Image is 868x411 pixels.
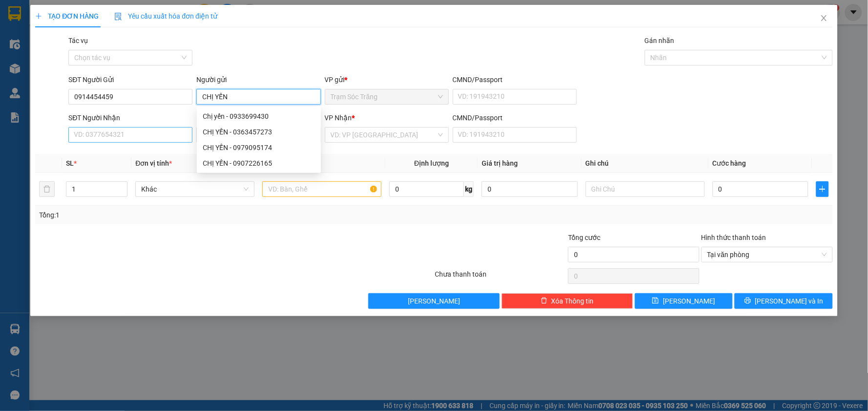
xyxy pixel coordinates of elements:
span: Trạm Sóc Trăng [331,89,443,104]
span: Xóa Thông tin [551,296,594,306]
div: CMND/Passport [453,74,577,85]
span: Yêu cầu xuất hóa đơn điện tử [114,12,217,20]
div: CHỊ YẾN - 0907226165 [203,158,315,169]
span: TP.HCM -SÓC TRĂNG [57,31,126,38]
button: deleteXóa Thông tin [502,293,633,309]
strong: XE KHÁCH MỸ DUYÊN [62,5,129,26]
input: Ghi Chú [586,181,705,197]
span: Trạm Sóc Trăng [8,67,76,88]
span: Tổng cước [568,234,600,241]
div: CHỊ YẾN - 0363457273 [197,124,321,140]
strong: PHIẾU GỬI HÀNG [56,41,135,51]
span: Định lượng [414,159,449,167]
span: [PERSON_NAME] [663,296,715,306]
span: Cước hàng [713,159,746,167]
label: Tác vụ [68,37,88,44]
input: VD: Bàn, Ghế [262,181,381,197]
span: Tại văn phòng [707,247,827,262]
p: Ngày giờ in: [145,33,187,51]
span: close [820,14,828,22]
span: delete [541,297,548,305]
span: plus [817,185,828,193]
button: plus [816,181,828,197]
span: Bến xe Miền Tây [97,67,185,88]
div: Chưa thanh toán [434,269,567,286]
div: CHỊ YẾN - 0979095174 [197,140,321,155]
div: CHỊ YẾN - 0979095174 [203,142,315,153]
span: VP gửi: [8,67,76,88]
label: Gán nhãn [645,37,675,44]
button: printer[PERSON_NAME] và In [735,293,833,309]
div: Chị yến - 0933699430 [197,108,321,124]
span: SL [66,159,74,167]
span: kg [464,181,474,197]
th: Ghi chú [582,154,709,173]
div: CHỊ YẾN - 0363457273 [203,127,315,137]
div: Người gửi [196,74,320,85]
img: icon [114,13,122,21]
span: [DATE] [145,42,187,51]
span: VP nhận: [97,67,185,88]
div: SĐT Người Gửi [68,74,192,85]
span: save [652,297,659,305]
button: delete [39,181,55,197]
div: CHỊ YẾN - 0907226165 [197,155,321,171]
span: [PERSON_NAME] [408,296,460,306]
div: SĐT Người Nhận [68,112,192,123]
label: Hình thức thanh toán [701,234,766,241]
button: Close [810,5,838,32]
span: plus [35,13,42,20]
span: Giá trị hàng [482,159,518,167]
button: save[PERSON_NAME] [635,293,733,309]
button: [PERSON_NAME] [368,293,500,309]
input: 0 [482,181,578,197]
span: Đơn vị tính [135,159,172,167]
div: CMND/Passport [453,112,577,123]
span: Khác [141,182,249,196]
span: TẠO ĐƠN HÀNG [35,12,99,20]
span: VP Nhận [325,114,352,122]
div: Chị yến - 0933699430 [203,111,315,122]
div: Tổng: 1 [39,210,335,220]
span: printer [744,297,751,305]
div: VP gửi [325,74,449,85]
span: [PERSON_NAME] và In [755,296,824,306]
